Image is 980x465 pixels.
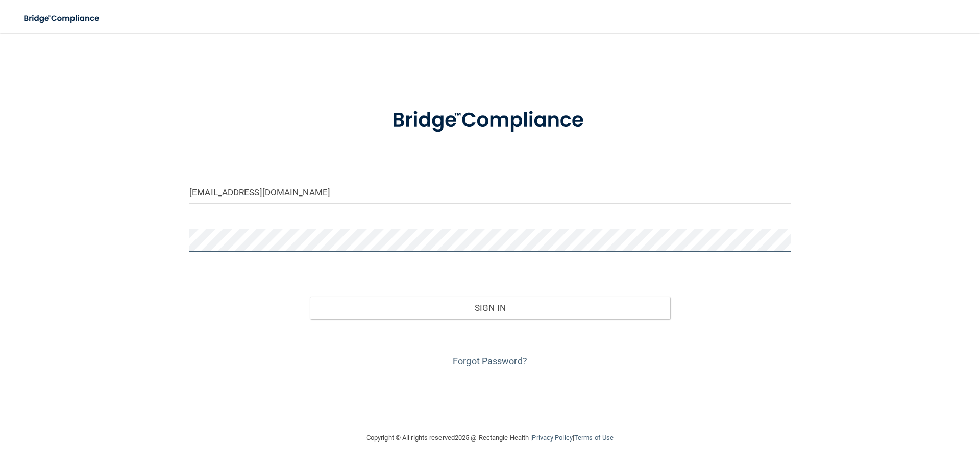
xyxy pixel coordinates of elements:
img: bridge_compliance_login_screen.278c3ca4.svg [15,8,109,29]
a: Terms of Use [574,434,614,442]
input: Email [189,181,791,204]
div: Copyright © All rights reserved 2025 @ Rectangle Health | | [304,422,676,454]
img: bridge_compliance_login_screen.278c3ca4.svg [371,94,609,147]
a: Forgot Password? [453,356,527,366]
button: Sign In [310,297,671,319]
a: Privacy Policy [532,434,572,442]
